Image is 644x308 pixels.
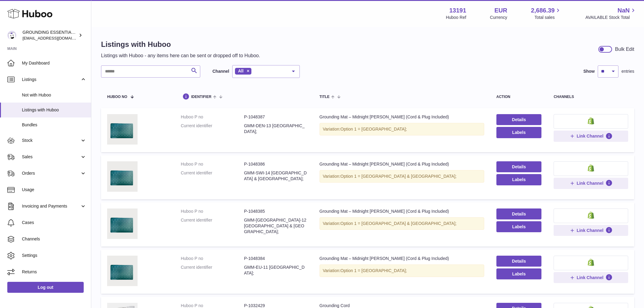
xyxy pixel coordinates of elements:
[534,15,562,20] span: Total sales
[554,95,628,99] div: channels
[531,6,555,15] span: 2,686.39
[7,31,16,40] img: internalAdmin-13191@internal.huboo.com
[577,275,604,280] span: Link Channel
[22,60,86,66] span: My Dashboard
[341,221,457,226] span: Option 1 = [GEOGRAPHIC_DATA] & [GEOGRAPHIC_DATA];
[554,131,628,142] button: Link Channel
[577,133,604,139] span: Link Channel
[181,114,244,120] dt: Huboo P no
[244,170,307,182] dd: GMM-SWI-14 [GEOGRAPHIC_DATA] & [GEOGRAPHIC_DATA];
[181,217,244,235] dt: Current identifier
[577,180,604,186] span: Link Channel
[22,154,80,160] span: Sales
[496,161,542,172] a: Details
[618,6,630,15] span: NaN
[22,170,80,176] span: Orders
[496,256,542,267] a: Details
[585,6,637,20] a: NaN AVAILABLE Stock Total
[181,264,244,276] dt: Current identifier
[585,15,637,20] span: AVAILABLE Stock Total
[577,228,604,233] span: Link Channel
[320,170,484,183] div: Variation:
[107,208,138,239] img: Grounding Mat – Midnight Moss (Cord & Plug Included)
[23,36,89,40] span: [EMAIL_ADDRESS][DOMAIN_NAME]
[496,208,542,219] a: Details
[101,52,260,59] p: Listings with Huboo - any items here can be sent or dropped off to Huboo.
[244,114,307,120] dd: P-1048387
[588,259,594,266] img: shopify-small.png
[449,6,466,15] strong: 13191
[181,256,244,261] dt: Huboo P no
[107,161,138,192] img: Grounding Mat – Midnight Moss (Cord & Plug Included)
[22,122,86,128] span: Bundles
[181,170,244,182] dt: Current identifier
[22,253,86,258] span: Settings
[320,264,484,277] div: Variation:
[244,256,307,261] dd: P-1048384
[22,92,86,98] span: Not with Huboo
[107,95,127,99] span: Huboo no
[22,203,80,209] span: Invoicing and Payments
[212,68,229,74] label: Channel
[490,15,507,20] div: Currency
[320,123,484,135] div: Variation:
[23,30,77,41] div: GROUNDING ESSENTIALS INTERNATIONAL SLU
[22,269,86,275] span: Returns
[554,272,628,283] button: Link Channel
[244,123,307,135] dd: GMM-DEN-13 [GEOGRAPHIC_DATA];
[7,282,84,293] a: Log out
[320,217,484,230] div: Variation:
[107,256,138,286] img: Grounding Mat – Midnight Moss (Cord & Plug Included)
[244,208,307,214] dd: P-1048385
[238,68,243,73] span: All
[101,40,260,49] h1: Listings with Huboo
[107,114,138,145] img: Grounding Mat – Midnight Moss (Cord & Plug Included)
[496,95,542,99] div: action
[341,174,457,179] span: Option 1 = [GEOGRAPHIC_DATA] & [GEOGRAPHIC_DATA];
[181,123,244,135] dt: Current identifier
[191,95,212,99] span: identifier
[320,161,484,167] div: Grounding Mat – Midnight [PERSON_NAME] (Cord & Plug Included)
[621,68,634,74] span: entries
[531,6,562,20] a: 2,686.39 Total sales
[22,220,86,226] span: Cases
[320,256,484,261] div: Grounding Mat – Midnight [PERSON_NAME] (Cord & Plug Included)
[320,114,484,120] div: Grounding Mat – Midnight [PERSON_NAME] (Cord & Plug Included)
[320,95,330,99] span: title
[181,208,244,214] dt: Huboo P no
[588,117,594,124] img: shopify-small.png
[244,217,307,235] dd: GMM-[GEOGRAPHIC_DATA]-12 [GEOGRAPHIC_DATA] & [GEOGRAPHIC_DATA];
[22,107,86,113] span: Listings with Huboo
[446,15,466,20] div: Huboo Ref
[494,6,507,15] strong: EUR
[341,127,407,131] span: Option 1 = [GEOGRAPHIC_DATA];
[496,268,542,279] button: Labels
[554,225,628,236] button: Link Channel
[588,164,594,172] img: shopify-small.png
[244,264,307,276] dd: GMM-EU-11 [GEOGRAPHIC_DATA];
[588,212,594,219] img: shopify-small.png
[496,174,542,185] button: Labels
[22,77,80,82] span: Listings
[244,161,307,167] dd: P-1048386
[496,127,542,138] button: Labels
[496,221,542,232] button: Labels
[496,114,542,125] a: Details
[554,178,628,189] button: Link Channel
[583,68,595,74] label: Show
[341,268,407,273] span: Option 1 = [GEOGRAPHIC_DATA];
[22,236,86,242] span: Channels
[181,161,244,167] dt: Huboo P no
[320,208,484,214] div: Grounding Mat – Midnight [PERSON_NAME] (Cord & Plug Included)
[615,46,634,53] div: Bulk Edit
[22,138,80,143] span: Stock
[22,187,86,193] span: Usage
